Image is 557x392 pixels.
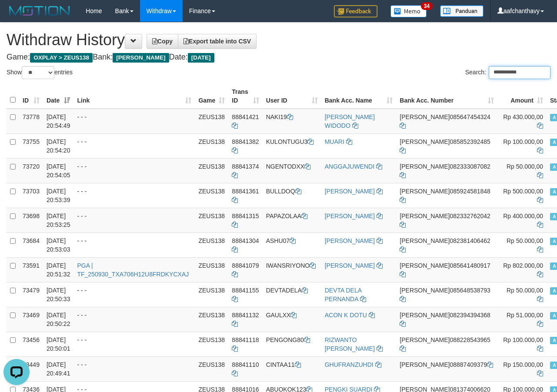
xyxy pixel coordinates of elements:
[228,233,262,257] td: 88841304
[195,257,228,282] td: ZEUS138
[19,282,43,307] td: 73479
[195,208,228,233] td: ZEUS138
[195,356,228,381] td: ZEUS138
[325,262,375,269] a: [PERSON_NAME]
[195,158,228,183] td: ZEUS138
[396,356,497,381] td: 08887409379
[3,3,30,30] button: Open LiveChat chat widget
[43,84,74,109] th: Date: activate to sort column ascending
[19,84,43,109] th: ID: activate to sort column ascending
[507,312,543,319] span: Rp 51.000,00
[465,66,550,79] label: Search:
[334,5,377,17] img: Feedback.jpg
[325,138,344,145] a: MUARI
[400,287,450,294] span: [PERSON_NAME]
[497,84,547,109] th: Amount: activate to sort column ascending
[22,66,54,79] select: Showentries
[147,34,178,49] a: Copy
[396,307,497,332] td: 082394394368
[325,312,367,319] a: ACON K DOTU
[400,163,450,170] span: [PERSON_NAME]
[396,84,497,109] th: Bank Acc. Number: activate to sort column ascending
[325,188,375,195] a: [PERSON_NAME]
[421,2,433,10] span: 34
[400,213,450,219] span: [PERSON_NAME]
[503,336,543,343] span: Rp 100.000,00
[73,332,195,356] td: - - -
[325,113,375,129] a: [PERSON_NAME] WIDODO
[228,133,262,158] td: 88841382
[7,53,550,62] h4: Game: Bank: Date:
[73,208,195,233] td: - - -
[43,233,74,257] td: [DATE] 20:53:03
[263,183,321,208] td: BULLDOQ
[43,183,74,208] td: [DATE] 20:53:39
[263,356,321,381] td: CINTAA11
[19,158,43,183] td: 73720
[43,158,74,183] td: [DATE] 20:54:05
[503,113,543,120] span: Rp 430.000,00
[43,282,74,307] td: [DATE] 20:50:33
[19,257,43,282] td: 73591
[73,84,195,109] th: Link: activate to sort column ascending
[195,282,228,307] td: ZEUS138
[263,133,321,158] td: KULONTUGU3
[19,109,43,134] td: 73778
[325,163,374,170] a: ANGGAJUWENDI
[178,34,257,49] a: Export table into CSV
[440,5,484,17] img: panduan.png
[43,208,74,233] td: [DATE] 20:53:25
[19,233,43,257] td: 73684
[19,183,43,208] td: 73703
[325,213,375,219] a: [PERSON_NAME]
[7,66,73,79] label: Show entries
[396,233,497,257] td: 082381406462
[503,361,543,368] span: Rp 150.000,00
[400,113,450,120] span: [PERSON_NAME]
[228,208,262,233] td: 88841315
[325,237,375,244] a: [PERSON_NAME]
[396,282,497,307] td: 085648538793
[503,262,543,269] span: Rp 802.000,00
[43,356,74,381] td: [DATE] 20:49:41
[73,356,195,381] td: - - -
[228,183,262,208] td: 88841361
[503,188,543,195] span: Rp 500.000,00
[19,332,43,356] td: 73456
[396,133,497,158] td: 085852392485
[43,109,74,134] td: [DATE] 20:54:49
[228,109,262,134] td: 88841421
[263,282,321,307] td: DEVTADELA
[195,233,228,257] td: ZEUS138
[73,109,195,134] td: - - -
[43,307,74,332] td: [DATE] 20:50:22
[228,332,262,356] td: 88841118
[263,158,321,183] td: NGENTODXX
[43,133,74,158] td: [DATE] 20:54:20
[152,38,173,45] span: Copy
[19,133,43,158] td: 73755
[183,38,251,45] span: Export table into CSV
[7,31,550,49] h1: Withdraw History
[19,208,43,233] td: 73698
[263,307,321,332] td: GAULXX
[396,332,497,356] td: 088228543965
[113,53,169,63] span: [PERSON_NAME]
[507,237,543,244] span: Rp 50.000,00
[390,5,427,17] img: Button%20Memo.svg
[73,183,195,208] td: - - -
[396,158,497,183] td: 082333087082
[195,183,228,208] td: ZEUS138
[228,307,262,332] td: 88841132
[400,138,450,145] span: [PERSON_NAME]
[263,257,321,282] td: IWANSRIYONO
[325,336,375,352] a: RIZWANTO [PERSON_NAME]
[263,233,321,257] td: ASHU07
[73,133,195,158] td: - - -
[30,53,93,63] span: OXPLAY > ZEUS138
[507,163,543,170] span: Rp 50.000,00
[396,183,497,208] td: 085924581848
[228,282,262,307] td: 88841155
[195,109,228,134] td: ZEUS138
[188,53,214,63] span: [DATE]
